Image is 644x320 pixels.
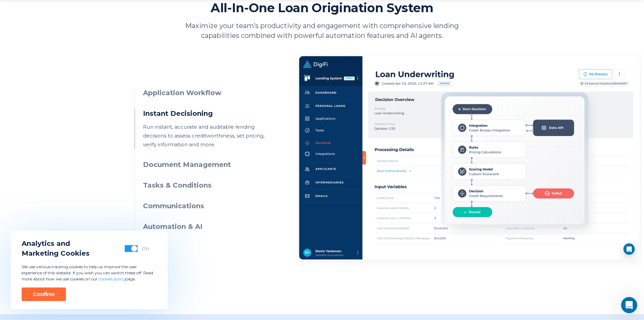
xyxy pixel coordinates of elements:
span: Analytics and [22,239,90,249]
h3: Document Management [143,160,266,170]
p: Maximize your team’s productivity and engagement with comprehensive lending capabilities combined... [175,21,469,41]
p: We use various tracking cookies to help us improve the user experience of this website. If you wi... [22,264,157,282]
iframe: Intercom live chat [621,297,637,313]
h3: Instant Decisioning [143,109,266,119]
img: Instant Decisioning [296,53,642,267]
h3: Communications [143,201,266,211]
span: Marketing Cookies [22,249,90,258]
div: On [142,245,149,252]
div: Confirm [33,291,55,298]
a: cookies policy [99,276,125,281]
h3: Application Workflow [143,88,266,98]
button: Confirm [22,287,66,301]
p: Run instant, accurate and auditable lending decisions to assess creditworthiness, set pricing, ve... [143,123,266,149]
h3: Tasks & Conditions [143,180,266,190]
h3: Automation & AI [143,222,266,232]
